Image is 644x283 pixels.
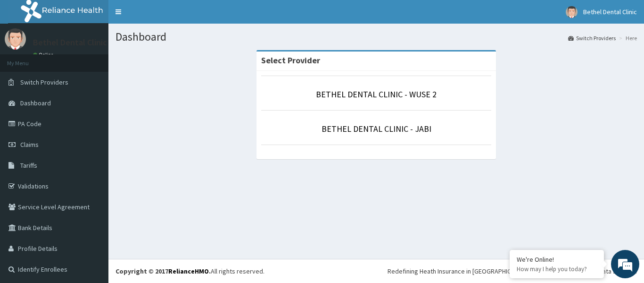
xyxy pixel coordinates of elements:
span: Claims [20,140,39,149]
span: Bethel Dental Clinic [583,8,637,16]
p: How may I help you today? [517,265,597,273]
a: RelianceHMO [168,267,209,275]
a: BETHEL DENTAL CLINIC - JABI [322,123,431,134]
strong: Copyright © 2017 . [116,267,211,275]
div: Redefining Heath Insurance in [GEOGRAPHIC_DATA] using Telemedicine and Data Science! [388,266,637,276]
a: Switch Providers [568,34,616,42]
h1: Dashboard [116,31,637,43]
li: Here [617,34,637,42]
img: User Image [5,28,26,50]
img: User Image [566,6,578,18]
a: BETHEL DENTAL CLINIC - WUSE 2 [316,89,437,100]
div: We're Online! [517,255,597,264]
strong: Select Provider [261,55,320,66]
span: Tariffs [20,161,37,170]
span: Dashboard [20,99,51,107]
p: Bethel Dental Clinic [33,38,107,47]
a: Online [33,51,56,58]
footer: All rights reserved. [108,259,644,283]
span: Switch Providers [20,78,68,86]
